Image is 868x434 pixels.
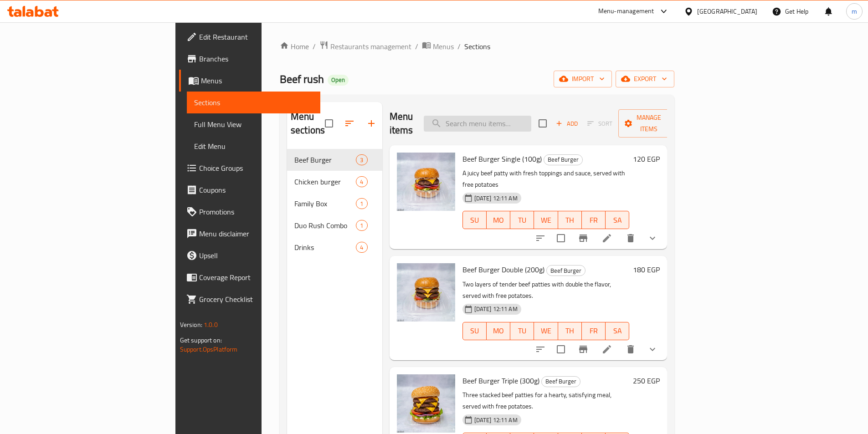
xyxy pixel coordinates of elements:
[538,214,554,227] span: WE
[471,305,521,313] span: [DATE] 12:11 AM
[582,211,606,229] button: FR
[294,220,356,231] span: Duo Rush Combo
[462,389,630,412] p: Three stacked beef patties for a hearty, satisfying meal, served with free potatoes.
[529,338,551,360] button: sort-choices
[356,243,367,252] span: 4
[328,76,349,84] span: Open
[510,322,534,340] button: TU
[280,41,674,52] nav: breadcrumb
[510,211,534,229] button: TU
[339,112,360,134] span: Sort sections
[514,324,530,337] span: TU
[626,112,672,135] span: Manage items
[462,374,539,388] span: Beef Burger Triple (300g)
[490,214,507,227] span: MO
[598,6,654,17] div: Menu-management
[852,6,857,16] span: m
[546,265,586,276] div: Beef Burger
[467,214,483,227] span: SU
[606,211,629,229] button: SA
[179,26,320,48] a: Edit Restaurant
[287,171,382,193] div: Chicken burger4
[572,227,594,249] button: Branch-specific-item
[287,145,382,262] nav: Menu sections
[294,198,356,209] span: Family Box
[609,324,626,337] span: SA
[194,141,313,152] span: Edit Menu
[179,157,320,179] a: Choice Groups
[551,229,570,248] span: Select to update
[194,97,313,108] span: Sections
[551,340,570,359] span: Select to update
[534,211,558,229] button: WE
[462,322,487,340] button: SU
[562,214,578,227] span: TH
[558,322,582,340] button: TH
[561,73,605,85] span: import
[633,374,660,387] h6: 250 EGP
[642,338,663,360] button: show more
[179,245,320,266] a: Upsell
[433,41,454,52] span: Menus
[204,319,218,331] span: 1.0.0
[180,343,238,355] a: Support.OpsPlatform
[462,168,630,190] p: A juicy beef patty with fresh toppings and sauce, served with free potatoes
[554,71,612,87] button: import
[287,214,382,236] div: Duo Rush Combo1
[424,116,531,132] input: search
[529,227,551,249] button: sort-choices
[294,176,356,187] span: Chicken burger
[544,154,583,165] div: Beef Burger
[462,279,630,301] p: Two layers of tender beef patties with double the flavor, served with free potatoes.
[620,227,642,249] button: delete
[179,266,320,288] a: Coverage Report
[199,163,313,174] span: Choice Groups
[397,374,455,433] img: Beef Burger Triple (300g)
[633,263,660,276] h6: 180 EGP
[180,334,222,346] span: Get support on:
[514,214,530,227] span: TU
[319,114,339,133] span: Select all sections
[487,211,510,229] button: MO
[187,113,320,135] a: Full Menu View
[287,236,382,258] div: Drinks4
[194,119,313,130] span: Full Menu View
[552,117,581,131] span: Add item
[697,6,757,16] div: [GEOGRAPHIC_DATA]
[397,153,455,211] img: Beef Burger Single (100g)
[633,153,660,165] h6: 120 EGP
[187,135,320,157] a: Edit Menu
[642,227,663,249] button: show more
[330,41,411,52] span: Restaurants management
[623,73,667,85] span: export
[287,193,382,214] div: Family Box1
[490,324,507,337] span: MO
[464,41,490,52] span: Sections
[294,242,356,253] div: Drinks
[647,233,658,244] svg: Show Choices
[547,266,585,276] span: Beef Burger
[609,214,626,227] span: SA
[356,242,367,253] div: items
[541,376,580,387] div: Beef Burger
[280,69,324,89] span: Beef rush
[319,41,411,52] a: Restaurants management
[199,184,313,195] span: Coupons
[356,199,367,208] span: 1
[199,228,313,239] span: Menu disclaimer
[572,338,594,360] button: Branch-specific-item
[179,179,320,201] a: Coupons
[542,376,580,387] span: Beef Burger
[356,176,367,187] div: items
[544,154,582,165] span: Beef Burger
[555,118,579,129] span: Add
[179,48,320,70] a: Branches
[356,221,367,230] span: 1
[356,220,367,231] div: items
[618,109,679,138] button: Manage items
[462,211,487,229] button: SU
[422,41,454,52] a: Menus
